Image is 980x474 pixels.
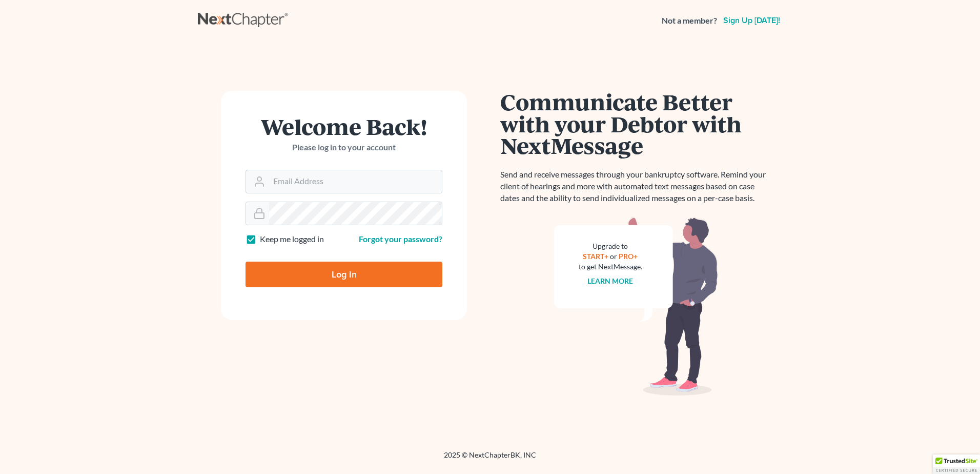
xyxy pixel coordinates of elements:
[662,15,717,27] strong: Not a member?
[579,241,642,251] div: Upgrade to
[246,262,442,287] input: Log In
[610,252,618,261] span: or
[583,252,609,261] a: START+
[269,170,442,193] input: Email Address
[579,262,642,272] div: to get NextMessage.
[246,115,442,137] h1: Welcome Back!
[588,276,634,285] a: Learn more
[500,169,772,204] p: Send and receive messages through your bankruptcy software. Remind your client of hearings and mo...
[359,234,442,244] a: Forgot your password?
[619,252,638,261] a: PRO+
[721,16,782,25] a: Sign up [DATE]!
[500,91,772,156] h1: Communicate Better with your Debtor with NextMessage
[554,216,718,396] img: nextmessage_bg-59042aed3d76b12b5cd301f8e5b87938c9018125f34e5fa2b7a6b67550977c72.svg
[933,455,980,474] div: TrustedSite Certified
[198,450,782,468] div: 2025 © NextChapterBK, INC
[246,142,442,153] p: Please log in to your account
[260,233,324,245] label: Keep me logged in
